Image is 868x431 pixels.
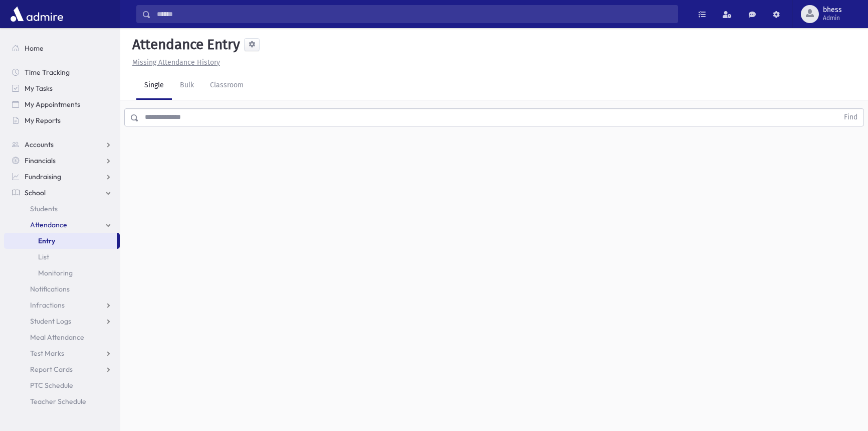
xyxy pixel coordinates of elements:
input: Search [151,5,678,23]
a: Notifications [4,281,120,297]
u: Missing Attendance History [132,58,220,67]
a: Meal Attendance [4,329,120,345]
span: Report Cards [30,365,73,374]
span: Meal Attendance [30,333,84,342]
span: Student Logs [30,317,71,326]
img: AdmirePro [8,4,66,24]
span: Teacher Schedule [30,397,86,406]
a: Test Marks [4,345,120,361]
a: My Tasks [4,80,120,96]
a: Classroom [202,72,252,100]
span: Accounts [25,140,54,149]
span: Financials [25,156,56,165]
a: My Appointments [4,96,120,112]
a: Student Logs [4,313,120,329]
a: Financials [4,153,120,169]
span: Entry [38,236,55,245]
a: Students [4,201,120,217]
a: Time Tracking [4,64,120,80]
span: Students [30,204,58,213]
a: Fundraising [4,169,120,185]
a: Home [4,40,120,56]
a: My Reports [4,112,120,128]
h5: Attendance Entry [128,36,240,53]
a: School [4,185,120,201]
a: Accounts [4,136,120,153]
span: Test Marks [30,349,64,358]
a: Bulk [172,72,202,100]
a: Report Cards [4,361,120,377]
a: Monitoring [4,265,120,281]
span: List [38,252,49,261]
button: Find [838,109,863,126]
span: bhess [823,6,842,14]
span: My Reports [25,116,61,125]
a: Teacher Schedule [4,393,120,409]
span: Monitoring [38,268,73,277]
span: Attendance [30,220,67,229]
a: Single [136,72,172,100]
span: School [25,188,46,197]
span: My Appointments [25,100,80,109]
a: PTC Schedule [4,377,120,393]
span: Notifications [30,284,70,294]
a: List [4,249,120,265]
span: Infractions [30,301,65,310]
span: Fundraising [25,172,61,181]
a: Missing Attendance History [128,58,220,67]
span: PTC Schedule [30,381,73,390]
a: Infractions [4,297,120,313]
span: Admin [823,14,842,22]
span: My Tasks [25,84,53,93]
span: Home [25,44,44,53]
a: Entry [4,233,117,249]
a: Attendance [4,217,120,233]
span: Time Tracking [25,68,70,77]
